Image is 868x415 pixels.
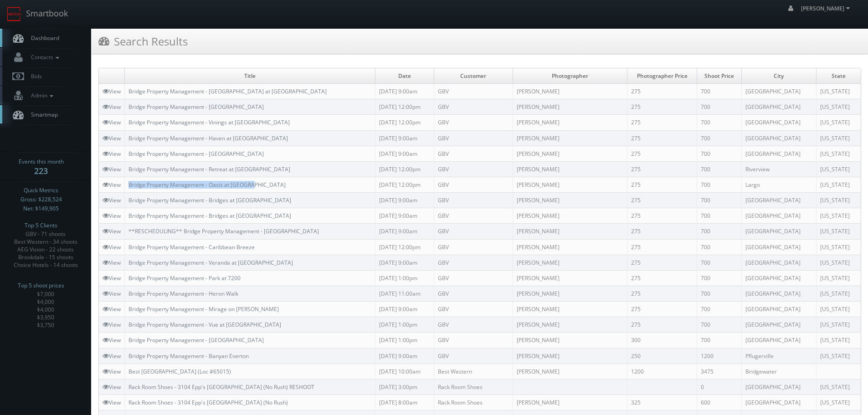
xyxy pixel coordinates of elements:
td: Shoot Price [697,68,741,84]
td: [PERSON_NAME] [513,286,627,301]
td: [US_STATE] [817,193,861,208]
td: Best Western [434,364,513,379]
td: 700 [697,99,741,115]
td: 275 [627,99,697,115]
td: 700 [697,208,741,224]
td: [GEOGRAPHIC_DATA] [741,302,817,317]
td: GBV [434,84,513,99]
h3: Search Results [98,33,188,49]
td: City [741,68,817,84]
td: [GEOGRAPHIC_DATA] [741,255,817,270]
td: 275 [627,302,697,317]
td: [DATE] 9:00am [375,146,434,161]
td: 275 [627,161,697,177]
td: [US_STATE] [817,177,861,192]
a: View [103,181,121,189]
td: [GEOGRAPHIC_DATA] [741,115,817,130]
td: 700 [697,146,741,161]
td: [GEOGRAPHIC_DATA] [741,99,817,115]
a: Bridge Property Management - Vinings at [GEOGRAPHIC_DATA] [128,118,290,126]
td: 3475 [697,364,741,379]
td: [US_STATE] [817,224,861,239]
td: [PERSON_NAME] [513,348,627,364]
a: View [103,196,121,204]
td: [PERSON_NAME] [513,99,627,115]
a: View [103,134,121,142]
a: View [103,212,121,220]
a: View [103,259,121,266]
a: View [103,368,121,375]
td: [DATE] 3:00pm [375,379,434,395]
td: Title [125,68,375,84]
td: [GEOGRAPHIC_DATA] [741,317,817,333]
td: 700 [697,255,741,270]
td: Largo [741,177,817,192]
td: GBV [434,115,513,130]
td: [PERSON_NAME] [513,270,627,286]
td: 700 [697,239,741,255]
a: Best [GEOGRAPHIC_DATA] (Loc #65015) [128,368,231,375]
img: smartbook-logo.png [7,7,21,21]
td: 700 [697,333,741,348]
td: [PERSON_NAME] [513,177,627,192]
td: 275 [627,255,697,270]
span: Events this month [19,157,64,166]
td: GBV [434,286,513,301]
td: [DATE] 8:00am [375,395,434,410]
td: [DATE] 1:00pm [375,333,434,348]
td: GBV [434,348,513,364]
a: Bridge Property Management - Park at 7200 [128,274,241,282]
td: [DATE] 12:00pm [375,99,434,115]
td: [DATE] 9:00am [375,130,434,146]
span: Quick Metrics [24,186,58,195]
td: GBV [434,224,513,239]
td: 275 [627,115,697,130]
td: Riverview [741,161,817,177]
td: 1200 [627,364,697,379]
a: View [103,399,121,406]
td: GBV [434,333,513,348]
td: [GEOGRAPHIC_DATA] [741,224,817,239]
a: Bridge Property Management - Banyan Everton [128,352,249,360]
td: GBV [434,130,513,146]
td: Bridgewater [741,364,817,379]
a: View [103,243,121,251]
td: GBV [434,317,513,333]
td: [US_STATE] [817,395,861,410]
a: View [103,87,121,95]
a: Bridge Property Management - Heron Walk [128,290,238,297]
td: [US_STATE] [817,99,861,115]
td: GBV [434,302,513,317]
span: Top 5 shoot prices [18,281,64,290]
td: 275 [627,317,697,333]
a: View [103,150,121,158]
td: [PERSON_NAME] [513,395,627,410]
td: [PERSON_NAME] [513,146,627,161]
td: [US_STATE] [817,208,861,224]
a: Bridge Property Management - Vue at [GEOGRAPHIC_DATA] [128,321,281,328]
td: 275 [627,146,697,161]
td: [US_STATE] [817,130,861,146]
td: 700 [697,84,741,99]
td: Pflugerville [741,348,817,364]
td: Rack Room Shoes [434,395,513,410]
td: [GEOGRAPHIC_DATA] [741,286,817,301]
td: [PERSON_NAME] [513,84,627,99]
td: [GEOGRAPHIC_DATA] [741,130,817,146]
td: [PERSON_NAME] [513,193,627,208]
td: [US_STATE] [817,348,861,364]
td: GBV [434,193,513,208]
a: View [103,321,121,328]
td: GBV [434,270,513,286]
td: 300 [627,333,697,348]
td: [PERSON_NAME] [513,115,627,130]
td: 275 [627,224,697,239]
td: [DATE] 9:00am [375,255,434,270]
td: GBV [434,99,513,115]
td: [US_STATE] [817,84,861,99]
a: Bridge Property Management - [GEOGRAPHIC_DATA] [128,103,264,111]
a: View [103,165,121,173]
td: 700 [697,317,741,333]
td: [DATE] 12:00pm [375,115,434,130]
td: [DATE] 12:00pm [375,177,434,192]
